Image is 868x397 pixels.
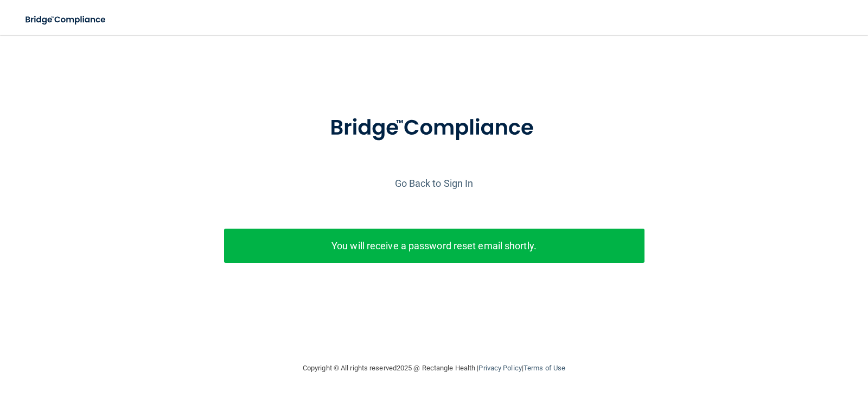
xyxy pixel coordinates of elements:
[395,178,474,189] a: Go Back to Sign In
[16,9,116,31] img: bridge_compliance_login_screen.278c3ca4.svg
[236,351,632,386] div: Copyright © All rights reserved 2025 @ Rectangle Health | |
[308,100,560,156] img: bridge_compliance_login_screen.278c3ca4.svg
[524,364,565,372] a: Terms of Use
[478,364,521,372] a: Privacy Policy
[232,237,636,255] p: You will receive a password reset email shortly.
